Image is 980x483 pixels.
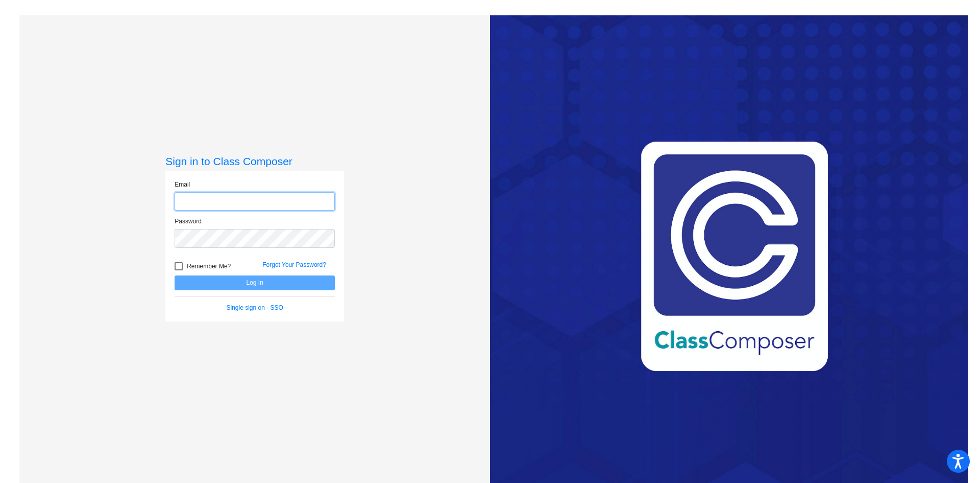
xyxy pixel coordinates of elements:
a: Single sign on - SSO [227,304,283,311]
a: Forgot Your Password? [262,261,326,268]
button: Log In [175,275,335,290]
label: Email [175,180,190,189]
h3: Sign in to Class Composer [165,155,344,168]
span: Remember Me? [187,260,231,272]
label: Password [175,217,202,226]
